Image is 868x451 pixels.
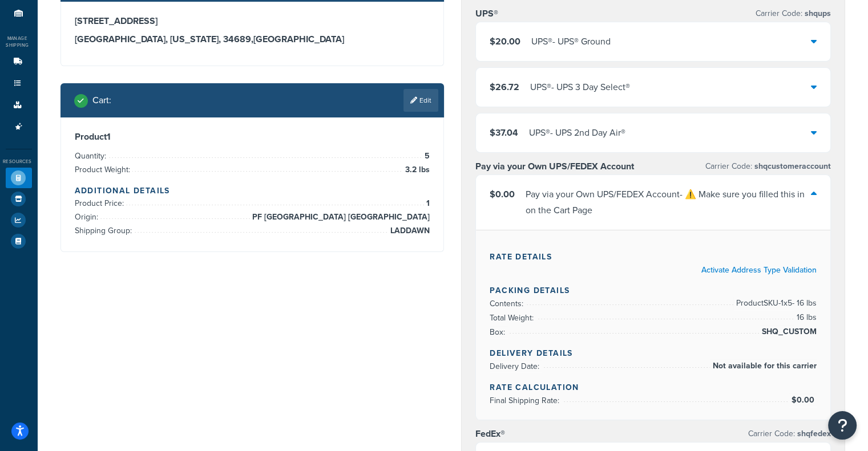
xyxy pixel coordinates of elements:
[490,298,526,310] span: Contents:
[795,428,831,440] span: shqfedex
[748,426,831,442] p: Carrier Code:
[802,7,831,19] span: shqups
[75,225,135,237] span: Shipping Group:
[75,150,109,162] span: Quantity:
[6,73,32,94] li: Shipping Rules
[6,51,32,72] li: Carriers
[759,325,817,339] span: SHQ_CUSTOM
[794,311,817,324] span: 16 lbs
[475,428,505,440] h3: FedEx®
[701,264,817,276] a: Activate Address Type Validation
[531,34,611,50] div: UPS® - UPS® Ground
[475,8,498,19] h3: UPS®
[475,161,634,172] h3: Pay via your Own UPS/FEDEX Account
[403,163,430,177] span: 3.2 lbs
[490,188,515,201] span: $0.00
[6,168,32,188] li: Test Your Rates
[250,210,430,224] span: PF [GEOGRAPHIC_DATA] [GEOGRAPHIC_DATA]
[6,116,32,137] li: Advanced Features
[828,411,857,440] button: Open Resource Center
[490,381,817,393] h4: Rate Calculation
[75,197,127,209] span: Product Price:
[75,34,430,45] h3: [GEOGRAPHIC_DATA], [US_STATE], 34689 , [GEOGRAPHIC_DATA]
[75,211,101,223] span: Origin:
[75,185,430,197] h4: Additional Details
[752,160,831,172] span: shqcustomeraccount
[388,224,430,238] span: LADDAWN
[710,359,817,373] span: Not available for this carrier
[490,251,817,263] h4: Rate Details
[6,210,32,230] li: Analytics
[403,89,438,112] a: Edit
[490,35,520,48] span: $20.00
[75,164,133,176] span: Product Weight:
[530,79,630,95] div: UPS® - UPS 3 Day Select®
[490,312,536,324] span: Total Weight:
[490,80,519,94] span: $26.72
[490,126,518,139] span: $37.04
[490,360,542,372] span: Delivery Date:
[705,159,831,174] p: Carrier Code:
[6,231,32,251] li: Help Docs
[422,149,430,163] span: 5
[75,131,430,143] h3: Product 1
[490,347,817,359] h4: Delivery Details
[756,6,831,22] p: Carrier Code:
[424,197,430,210] span: 1
[6,95,32,116] li: Boxes
[6,3,32,24] li: Origins
[490,326,508,338] span: Box:
[92,95,111,105] h2: Cart :
[75,15,430,27] h3: [STREET_ADDRESS]
[529,125,625,141] div: UPS® - UPS 2nd Day Air®
[791,394,817,406] span: $0.00
[490,285,817,296] h4: Packing Details
[6,189,32,209] li: Marketplace
[733,296,817,310] span: Product SKU-1 x 5 - 16 lbs
[526,186,811,218] div: Pay via your Own UPS/FEDEX Account - ⚠️ Make sure you filled this in on the Cart Page
[490,395,562,407] span: Final Shipping Rate:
